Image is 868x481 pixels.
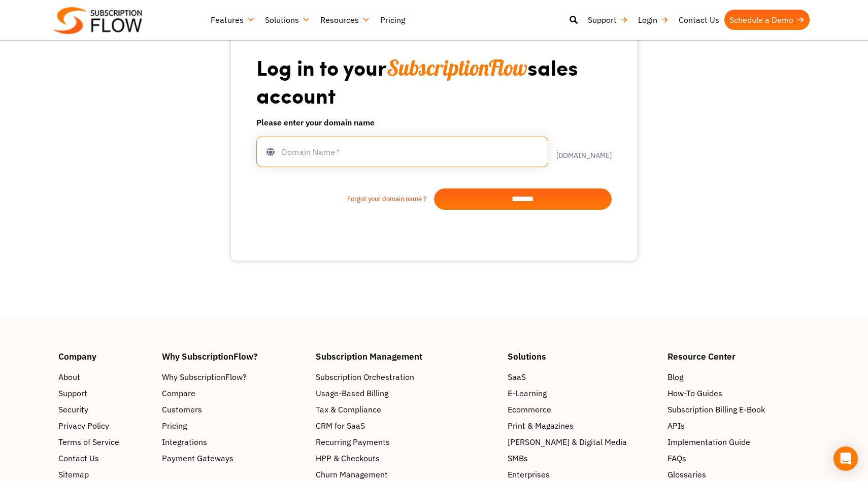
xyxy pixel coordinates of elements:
a: SMBs [508,452,657,464]
a: Print & Magazines [508,420,657,432]
span: Enterprises [508,468,550,480]
a: Security [58,403,152,415]
span: Blog [667,371,683,383]
span: E-Learning [508,387,547,399]
span: Contact Us [58,452,99,464]
a: SaaS [508,371,657,383]
a: Recurring Payments [316,436,497,448]
a: Tax & Compliance [316,403,497,415]
img: Subscriptionflow [53,7,142,34]
span: Recurring Payments [316,436,390,448]
span: CRM for SaaS [316,420,365,432]
a: Compare [162,387,306,399]
a: Contact Us [58,452,152,464]
a: Why SubscriptionFlow? [162,371,306,383]
a: Terms of Service [58,436,152,448]
span: Pricing [162,420,187,432]
span: Subscription Billing E-Book [667,403,765,415]
a: Solutions [260,10,315,30]
span: Compare [162,387,195,399]
h4: Resource Center [667,352,810,361]
span: APIs [667,420,685,432]
a: Pricing [375,10,410,30]
a: HPP & Checkouts [316,452,497,464]
span: SMBs [508,452,528,464]
span: Terms of Service [58,436,119,448]
span: Sitemap [58,468,89,480]
a: Blog [667,371,810,383]
span: How-To Guides [667,387,722,399]
h1: Log in to your sales account [256,54,612,108]
span: Churn Management [316,468,388,480]
a: Subscription Billing E-Book [667,403,810,415]
a: About [58,371,152,383]
span: Subscription Orchestration [316,371,414,383]
span: Payment Gateways [162,452,233,464]
a: Usage-Based Billing [316,387,497,399]
h4: Solutions [508,352,657,361]
span: FAQs [667,452,686,464]
span: Integrations [162,436,207,448]
a: Churn Management [316,468,497,480]
span: Customers [162,403,202,415]
span: Usage-Based Billing [316,387,388,399]
h4: Why SubscriptionFlow? [162,352,306,361]
a: APIs [667,420,810,432]
a: CRM for SaaS [316,420,497,432]
label: .[DOMAIN_NAME] [548,145,612,159]
a: Forgot your domain name ? [256,194,434,204]
span: HPP & Checkouts [316,452,380,464]
a: Implementation Guide [667,436,810,448]
a: Privacy Policy [58,420,152,432]
a: Glossaries [667,468,810,480]
span: Print & Magazines [508,420,574,432]
span: About [58,371,80,383]
a: Pricing [162,420,306,432]
span: Security [58,403,88,415]
a: Login [633,10,674,30]
a: Subscription Orchestration [316,371,497,383]
span: [PERSON_NAME] & Digital Media [508,436,627,448]
span: SubscriptionFlow [387,54,527,81]
a: [PERSON_NAME] & Digital Media [508,436,657,448]
a: Enterprises [508,468,657,480]
span: Ecommerce [508,403,551,415]
a: Support [583,10,633,30]
a: Sitemap [58,468,152,480]
a: Resources [315,10,375,30]
span: SaaS [508,371,526,383]
span: Glossaries [667,468,706,480]
div: Open Intercom Messenger [833,446,858,471]
h6: Please enter your domain name [256,116,612,129]
a: Contact Us [674,10,724,30]
a: E-Learning [508,387,657,399]
a: FAQs [667,452,810,464]
h4: Subscription Management [316,352,497,361]
a: Schedule a Demo [724,10,810,30]
a: Support [58,387,152,399]
a: Features [206,10,260,30]
h4: Company [58,352,152,361]
a: How-To Guides [667,387,810,399]
a: Customers [162,403,306,415]
a: Payment Gateways [162,452,306,464]
a: Integrations [162,436,306,448]
span: Implementation Guide [667,436,750,448]
span: Tax & Compliance [316,403,381,415]
span: Why SubscriptionFlow? [162,371,247,383]
a: Ecommerce [508,403,657,415]
span: Support [58,387,87,399]
span: Privacy Policy [58,420,109,432]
